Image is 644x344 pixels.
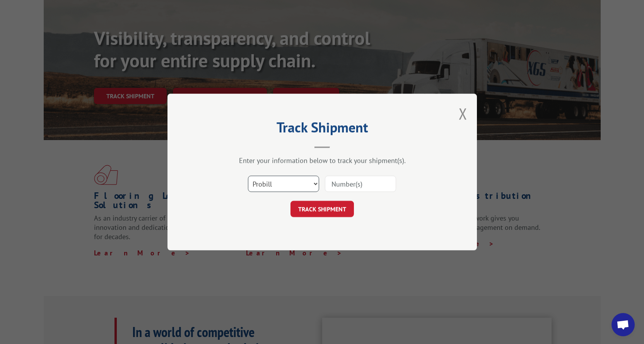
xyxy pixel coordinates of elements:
input: Number(s) [325,176,396,192]
button: TRACK SHIPMENT [290,201,354,217]
div: Open chat [612,313,635,336]
button: Close modal [459,103,467,124]
h2: Track Shipment [206,122,438,137]
div: Enter your information below to track your shipment(s). [206,156,438,165]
